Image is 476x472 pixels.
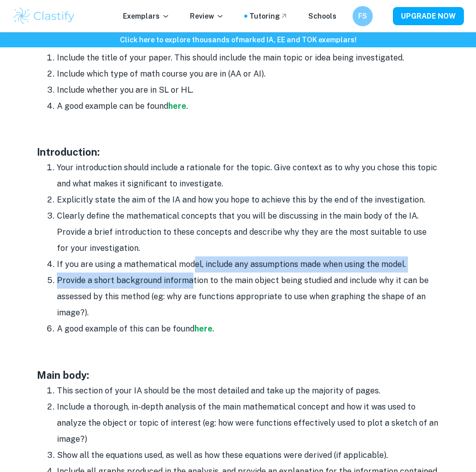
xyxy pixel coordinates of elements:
[57,447,440,463] li: Show all the equations used, as well as how these equations were derived (if applicable).
[2,34,474,45] h6: Click here to explore thousands of marked IA, EE and TOK exemplars !
[57,82,440,98] li: Include whether you are in SL or HL.
[57,208,440,256] li: Clearly define the mathematical concepts that you will be discussing in the main body of the IA. ...
[57,192,440,208] li: Explicitly state the aim of the IA and how you hope to achieve this by the end of the investigation.
[123,11,170,22] p: Exemplars
[57,256,440,273] li: If you are using a mathematical model, include any assumptions made when using the model.
[353,6,373,26] button: FS
[12,6,76,26] img: Clastify logo
[393,7,464,25] button: UPGRADE NOW
[249,11,288,22] a: Tutoring
[57,273,440,321] li: Provide a short background information to the main object being studied and include why it can be...
[37,368,440,383] h3: Main body:
[194,324,213,333] a: here
[57,321,440,337] li: A good example of this can be found .
[168,101,186,111] a: here
[57,383,440,399] li: This section of your IA should be the most detailed and take up the majority of pages.
[308,11,336,22] a: Schools
[57,98,440,114] li: A good example can be found .
[57,50,440,66] li: Include the title of your paper. This should include the main topic or idea being investigated.
[57,66,440,82] li: Include which type of math course you are in (AA or AI).
[190,11,224,22] p: Review
[357,11,369,22] h6: FS
[57,160,440,192] li: Your introduction should include a rationale for the topic. Give context as to why you chose this...
[37,145,440,160] h3: Introduction:
[57,399,440,447] li: Include a thorough, in-depth analysis of the main mathematical concept and how it was used to ana...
